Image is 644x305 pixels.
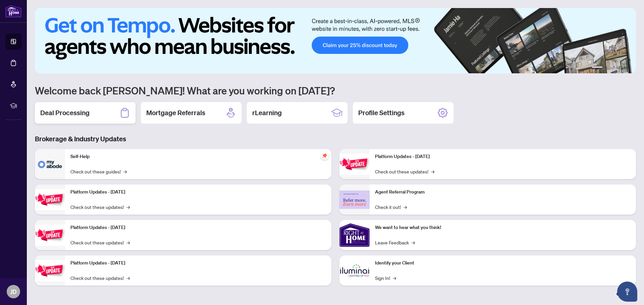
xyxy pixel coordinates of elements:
[35,134,636,144] h3: Brokerage & Industry Updates
[70,224,326,231] p: Platform Updates - [DATE]
[35,189,65,210] img: Platform Updates - September 16, 2025
[35,260,65,281] img: Platform Updates - July 8, 2025
[70,168,127,175] a: Check out these guides!→
[126,239,130,246] span: →
[70,203,130,211] a: Check out these updates!→
[70,259,326,267] p: Platform Updates - [DATE]
[123,168,127,175] span: →
[70,153,326,160] p: Self-Help
[339,190,370,209] img: Agent Referral Program
[252,108,282,118] h2: rLearning
[339,154,370,175] img: Platform Updates - June 23, 2025
[70,239,130,246] a: Check out these updates!→
[126,274,130,282] span: →
[10,287,17,296] span: JD
[339,220,370,250] img: We want to hear what you think!
[375,168,434,175] a: Check out these updates!→
[375,259,631,267] p: Identify your Client
[70,188,326,196] p: Platform Updates - [DATE]
[605,67,608,69] button: 2
[321,152,329,160] span: pushpin
[621,67,624,69] button: 5
[126,203,130,211] span: →
[40,108,90,118] h2: Deal Processing
[375,203,407,211] a: Check it out!→
[146,108,205,118] h2: Mortgage Referrals
[375,153,631,160] p: Platform Updates - [DATE]
[431,168,434,175] span: →
[610,67,613,69] button: 3
[35,225,65,246] img: Platform Updates - July 21, 2025
[339,255,370,286] img: Identify your Client
[412,239,415,246] span: →
[375,239,415,246] a: Leave Feedback→
[35,84,636,97] h1: Welcome back [PERSON_NAME]! What are you working on [DATE]?
[35,149,65,179] img: Self-Help
[627,67,629,69] button: 6
[616,67,619,69] button: 4
[375,188,631,196] p: Agent Referral Program
[35,8,636,73] img: Slide 0
[375,224,631,231] p: We want to hear what you think!
[592,67,602,69] button: 1
[358,108,405,118] h2: Profile Settings
[70,274,130,282] a: Check out these updates!→
[617,282,637,302] button: Open asap
[5,5,21,17] img: logo
[375,274,396,282] a: Sign In!→
[404,203,407,211] span: →
[393,274,396,282] span: →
